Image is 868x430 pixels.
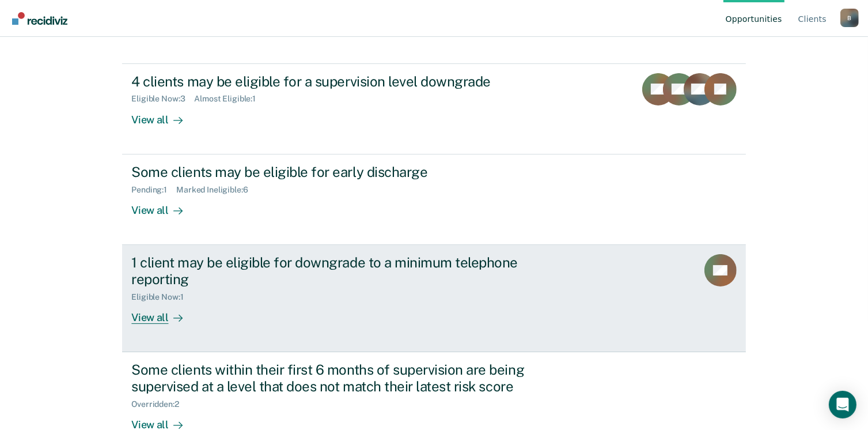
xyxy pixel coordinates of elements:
[840,9,859,27] div: B
[131,301,196,324] div: View all
[122,245,745,352] a: 1 client may be eligible for downgrade to a minimum telephone reportingEligible Now:1View all
[131,361,536,395] div: Some clients within their first 6 months of supervision are being supervised at a level that does...
[131,73,536,90] div: 4 clients may be eligible for a supervision level downgrade
[122,154,745,245] a: Some clients may be eligible for early dischargePending:1Marked Ineligible:6View all
[131,194,196,217] div: View all
[131,94,194,104] div: Eligible Now : 3
[829,391,856,418] div: Open Intercom Messenger
[131,164,536,180] div: Some clients may be eligible for early discharge
[194,94,265,104] div: Almost Eligible : 1
[131,399,188,409] div: Overridden : 2
[840,9,859,27] button: Profile dropdown button
[122,63,745,154] a: 4 clients may be eligible for a supervision level downgradeEligible Now:3Almost Eligible:1View all
[176,185,257,195] div: Marked Ineligible : 6
[131,104,196,126] div: View all
[131,254,536,288] div: 1 client may be eligible for downgrade to a minimum telephone reporting
[131,292,192,302] div: Eligible Now : 1
[131,185,176,195] div: Pending : 1
[12,12,67,25] img: Recidiviz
